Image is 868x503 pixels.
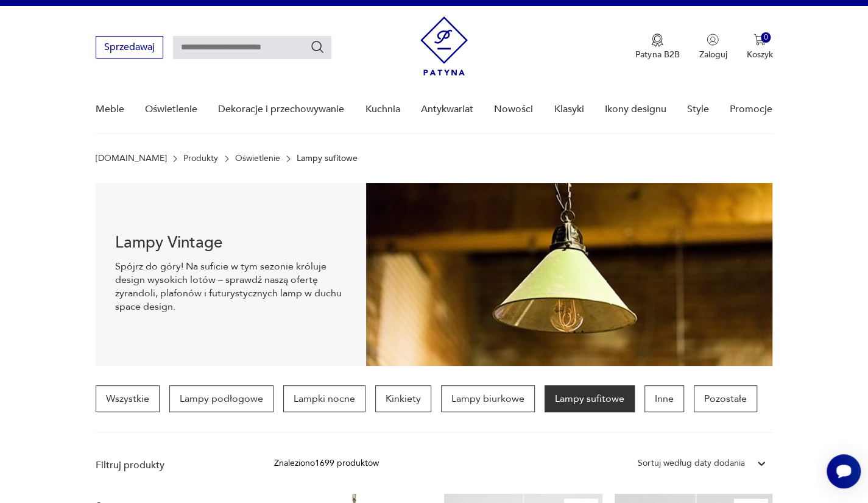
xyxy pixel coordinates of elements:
a: Ikona medaluPatyna B2B [635,34,679,60]
a: Lampy sufitowe [545,385,635,412]
p: Patyna B2B [635,49,679,60]
a: Kuchnia [365,86,400,133]
img: Ikona medalu [651,34,663,47]
div: Znaleziono 1699 produktów [274,457,379,470]
a: Wszystkie [96,385,160,412]
a: Inne [644,385,684,412]
a: [DOMAIN_NAME] [96,154,167,163]
a: Promocje [730,86,772,133]
a: Nowości [494,86,533,133]
button: 0Koszyk [746,34,772,60]
img: Ikona koszyka [753,34,766,46]
button: Patyna B2B [635,34,679,60]
a: Oświetlenie [145,86,197,133]
p: Koszyk [746,49,772,60]
a: Meble [96,86,124,133]
a: Sprzedawaj [96,44,163,52]
a: Kinkiety [375,385,431,412]
a: Klasyki [554,86,584,133]
a: Oświetlenie [235,154,280,163]
img: Patyna - sklep z meblami i dekoracjami vintage [420,16,468,76]
a: Lampy podłogowe [169,385,273,412]
button: Zaloguj [699,34,727,60]
div: Sortuj według daty dodania [638,457,744,470]
p: Lampy sufitowe [297,154,358,163]
a: Lampki nocne [283,385,365,412]
h1: Lampy Vintage [115,235,347,250]
a: Produkty [183,154,218,163]
a: Ikony designu [605,86,666,133]
p: Zaloguj [699,49,727,60]
iframe: Smartsupp widget button [827,454,861,488]
img: Lampy sufitowe w stylu vintage [366,183,772,366]
p: Filtruj produkty [96,458,245,472]
button: Sprzedawaj [96,36,163,59]
a: Style [687,86,709,133]
img: Ikonka użytkownika [707,34,719,46]
a: Antykwariat [421,86,473,133]
p: Spójrz do góry! Na suficie w tym sezonie króluje design wysokich lotów – sprawdź naszą ofertę żyr... [115,260,347,313]
a: Dekoracje i przechowywanie [218,86,344,133]
div: 0 [761,32,771,43]
a: Lampy biurkowe [441,385,535,412]
button: Szukaj [310,40,325,54]
a: Pozostałe [694,385,757,412]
